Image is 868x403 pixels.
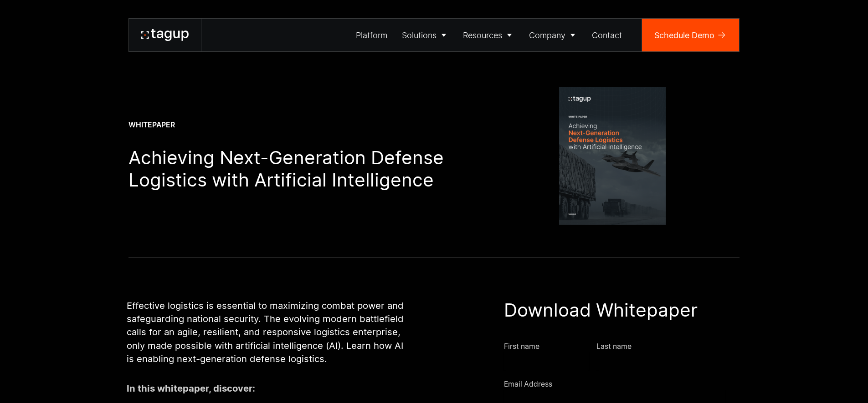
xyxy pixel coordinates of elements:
[642,19,739,51] a: Schedule Demo
[596,342,682,352] div: Last name
[504,299,725,321] div: Download Whitepaper
[592,29,622,41] div: Contact
[127,299,410,366] p: Effective logistics is essential to maximizing combat power and safeguarding national security. T...
[395,19,456,51] a: Solutions
[504,379,725,389] div: Email Address
[402,29,437,41] div: Solutions
[559,87,666,225] img: Whitepaper Cover
[463,29,502,41] div: Resources
[585,19,630,51] a: Contact
[456,19,522,51] a: Resources
[529,29,565,41] div: Company
[349,19,395,51] a: Platform
[654,29,714,41] div: Schedule Demo
[356,29,387,41] div: Platform
[128,146,452,191] h1: Achieving Next-Generation Defense Logistics with Artificial Intelligence
[504,342,589,352] div: First name
[128,120,452,130] div: Whitepaper
[127,383,255,394] strong: In this whitepaper, discover:
[522,19,585,51] a: Company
